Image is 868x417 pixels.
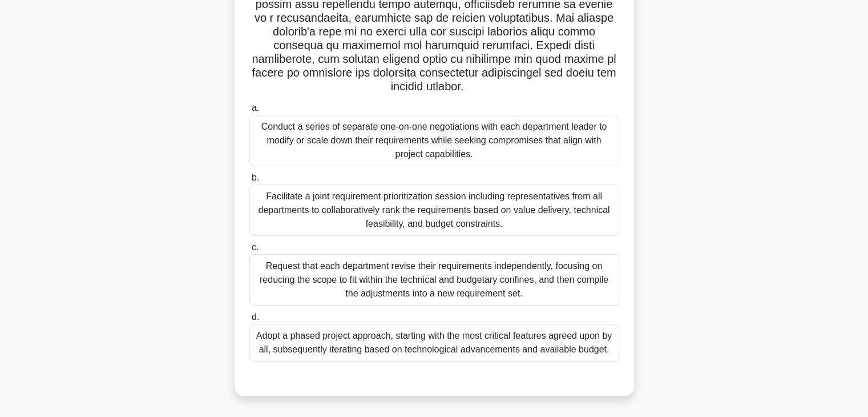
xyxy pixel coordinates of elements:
[249,185,619,236] div: Facilitate a joint requirement prioritization session including representatives from all departme...
[249,254,619,306] div: Request that each department revise their requirements independently, focusing on reducing the sc...
[249,324,619,362] div: Adopt a phased project approach, starting with the most critical features agreed upon by all, sub...
[252,242,259,252] span: c.
[252,103,259,113] span: a.
[249,115,619,166] div: Conduct a series of separate one-on-one negotiations with each department leader to modify or sca...
[252,312,259,322] span: d.
[252,173,259,182] span: b.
